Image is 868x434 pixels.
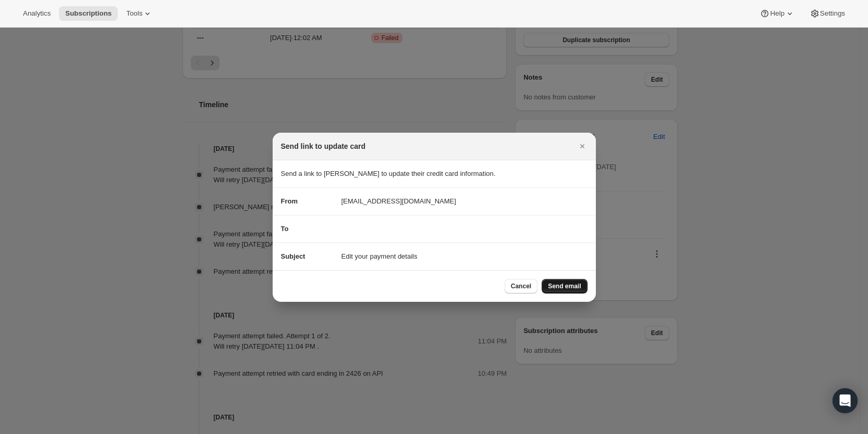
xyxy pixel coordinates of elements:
[542,279,587,293] button: Send email
[341,196,456,207] span: [EMAIL_ADDRESS][DOMAIN_NAME]
[803,6,851,21] button: Settings
[281,197,298,205] span: From
[511,282,531,290] span: Cancel
[575,139,590,154] button: Close
[59,6,118,21] button: Subscriptions
[548,282,581,290] span: Send email
[126,9,142,18] span: Tools
[120,6,159,21] button: Tools
[820,9,845,18] span: Settings
[770,9,784,18] span: Help
[281,252,305,260] span: Subject
[281,141,366,151] h2: Send link to update card
[753,6,801,21] button: Help
[505,279,537,293] button: Cancel
[281,225,289,233] span: To
[23,9,51,18] span: Analytics
[833,388,858,413] div: Open Intercom Messenger
[341,251,418,262] span: Edit your payment details
[281,169,588,179] p: Send a link to [PERSON_NAME] to update their credit card information.
[65,9,112,18] span: Subscriptions
[17,6,57,21] button: Analytics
